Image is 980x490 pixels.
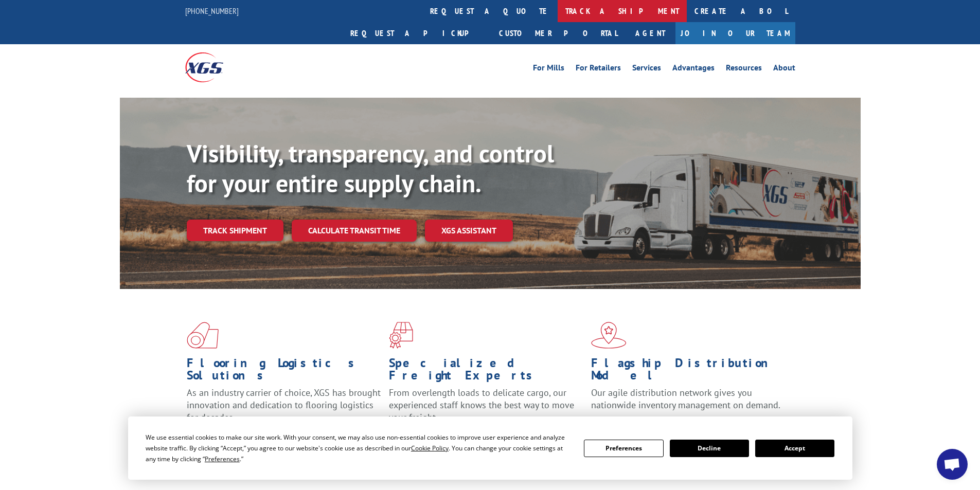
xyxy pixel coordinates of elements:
[187,137,554,199] b: Visibility, transparency, and control for your entire supply chain.
[591,322,627,349] img: xgs-icon-flagship-distribution-model-red
[128,416,852,480] div: Cookie Consent Prompt
[389,357,583,387] h1: Specialized Freight Experts
[389,322,413,349] img: xgs-icon-focused-on-flooring-red
[591,357,786,387] h1: Flagship Distribution Model
[187,387,381,423] span: As an industry carrier of choice, XGS has brought innovation and dedication to flooring logistics...
[670,440,749,457] button: Decline
[632,64,661,75] a: Services
[675,22,795,44] a: Join Our Team
[672,64,715,75] a: Advantages
[187,220,283,241] a: Track shipment
[205,455,240,463] span: Preferences
[187,322,219,349] img: xgs-icon-total-supply-chain-intelligence-red
[726,64,762,75] a: Resources
[755,440,834,457] button: Accept
[491,22,625,44] a: Customer Portal
[425,220,513,242] a: XGS ASSISTANT
[343,22,491,44] a: Request a pickup
[937,449,968,480] div: Open chat
[187,357,381,387] h1: Flooring Logistics Solutions
[773,64,795,75] a: About
[389,387,583,432] p: From overlength loads to delicate cargo, our experienced staff knows the best way to move your fr...
[533,64,564,75] a: For Mills
[146,432,572,464] div: We use essential cookies to make our site work. With your consent, we may also use non-essential ...
[584,440,663,457] button: Preferences
[591,387,780,411] span: Our agile distribution network gives you nationwide inventory management on demand.
[292,220,417,242] a: Calculate transit time
[411,444,449,452] span: Cookie Policy
[576,64,621,75] a: For Retailers
[625,22,675,44] a: Agent
[185,6,239,16] a: [PHONE_NUMBER]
